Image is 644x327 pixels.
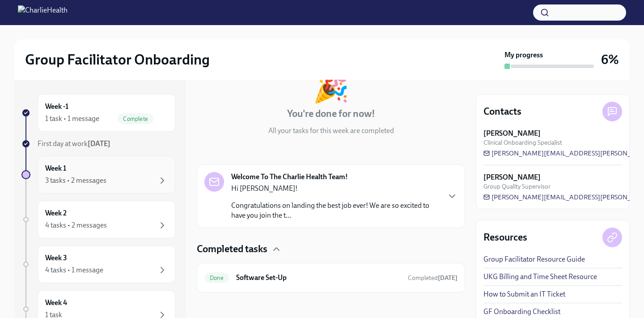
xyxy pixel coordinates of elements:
strong: My progress [504,50,543,60]
span: September 29th, 2025 16:57 [408,274,458,282]
span: First day at work [38,139,110,148]
a: Week 34 tasks • 1 message [21,245,175,283]
h6: Week -1 [45,102,68,112]
h6: Week 4 [45,298,67,308]
div: 1 task [45,310,62,320]
h4: Contacts [483,105,521,118]
div: 🎉 [313,72,349,102]
div: 3 tasks • 2 messages [45,176,106,185]
h6: Software Set-Up [236,273,401,283]
strong: Welcome To The Charlie Health Team! [231,172,348,182]
p: Hi [PERSON_NAME]! [231,184,440,194]
span: Clinical Onboarding Specialist [483,138,562,147]
h6: Week 3 [45,253,67,263]
h4: You're done for now! [287,107,375,120]
h4: Completed tasks [197,242,267,256]
h6: Week 1 [45,163,66,173]
p: All your tasks for this week are completed [268,126,394,136]
a: First day at work[DATE] [21,139,175,149]
div: 4 tasks • 2 messages [45,220,107,230]
span: Completed [408,274,458,282]
div: 4 tasks • 1 message [45,265,103,275]
div: Completed tasks [197,242,465,256]
strong: [DATE] [88,139,110,148]
span: Complete [118,116,153,122]
a: UKG Billing and Time Sheet Resource [483,272,597,282]
p: Congratulations on landing the best job ever! We are so excited to have you join the t... [231,201,440,220]
span: Done [204,275,229,281]
span: Group Quality Supervisor [483,182,551,191]
strong: [PERSON_NAME] [483,129,541,138]
div: 1 task • 1 message [45,114,99,124]
a: Group Facilitator Resource Guide [483,254,585,264]
a: GF Onboarding Checklist [483,307,560,317]
h6: Week 2 [45,208,67,218]
a: Week -11 task • 1 messageComplete [21,94,175,132]
h4: Resources [483,231,527,244]
h3: 6% [601,52,619,68]
a: Week 24 tasks • 2 messages [21,201,175,238]
a: How to Submit an IT Ticket [483,289,565,299]
a: DoneSoftware Set-UpCompleted[DATE] [204,271,458,285]
h2: Group Facilitator Onboarding [25,51,210,69]
a: Week 13 tasks • 2 messages [21,156,175,194]
strong: [DATE] [438,274,458,282]
img: CharlieHealth [18,5,68,20]
strong: [PERSON_NAME] [483,172,541,182]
